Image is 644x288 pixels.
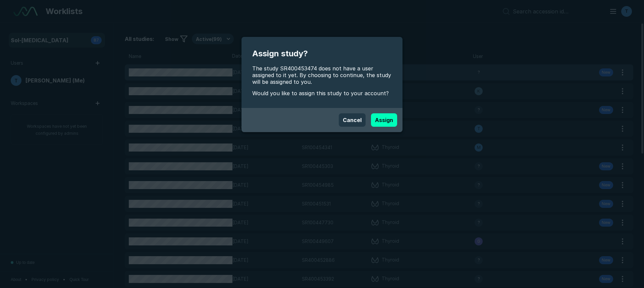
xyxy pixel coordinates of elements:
[371,113,397,127] button: Assign
[241,37,402,132] div: modal
[252,48,392,60] span: Assign study?
[252,65,392,85] span: The study SR400453474 does not have a user assigned to it yet. By choosing to continue, the study...
[339,113,366,127] button: Cancel
[252,89,392,97] span: Would you like to assign this study to your account?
